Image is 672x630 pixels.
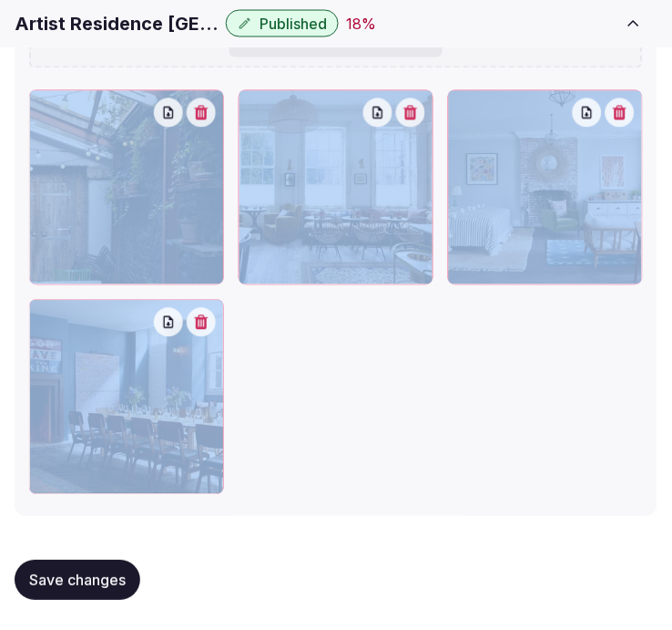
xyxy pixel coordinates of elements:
[29,572,126,590] span: Save changes
[610,4,657,44] button: Toggle sidebar
[346,13,376,35] div: 18 %
[15,561,140,601] button: Save changes
[239,90,433,285] div: 323210277.jpg
[226,10,339,37] button: Published
[260,15,327,33] span: Published
[29,90,224,285] div: 719865402.jpg
[448,90,643,285] div: 720575864.jpg
[346,13,376,35] button: 18%
[15,11,219,36] h1: Artist Residence [GEOGRAPHIC_DATA]
[29,300,224,495] div: 713225363.jpg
